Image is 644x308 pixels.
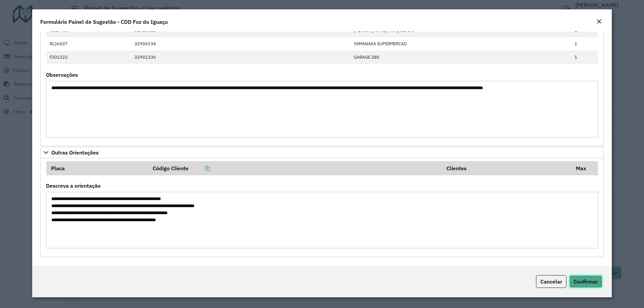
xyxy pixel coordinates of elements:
[594,17,604,26] button: Close
[40,18,168,26] h4: Formulário Painel de Sugestão - CDD Foz do Iguaçu
[46,51,131,64] td: FJO1322
[46,161,148,175] th: Placa
[574,278,598,285] span: Confirmar
[148,161,442,175] th: Código Cliente
[350,37,571,51] td: YAMANAKA SUPERMERCAD
[571,161,598,175] th: Max
[189,165,210,172] a: Copiar
[350,51,571,64] td: GARAGE 280
[46,182,101,190] label: Descreva a orientação
[51,150,99,155] span: Outras Orientações
[40,158,604,257] div: Outras Orientações
[571,37,598,51] td: 1
[540,278,562,285] span: Cancelar
[569,275,602,288] button: Confirmar
[46,37,131,51] td: RLJ6G37
[442,161,571,175] th: Clientes
[40,147,604,158] a: Outras Orientações
[571,51,598,64] td: 1
[131,37,350,51] td: 32906534
[596,19,602,24] em: Fechar
[536,275,567,288] button: Cancelar
[40,7,604,146] div: Mapas Sugeridos: Placa-Cliente
[46,71,78,79] label: Observações
[131,51,350,64] td: 32901336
